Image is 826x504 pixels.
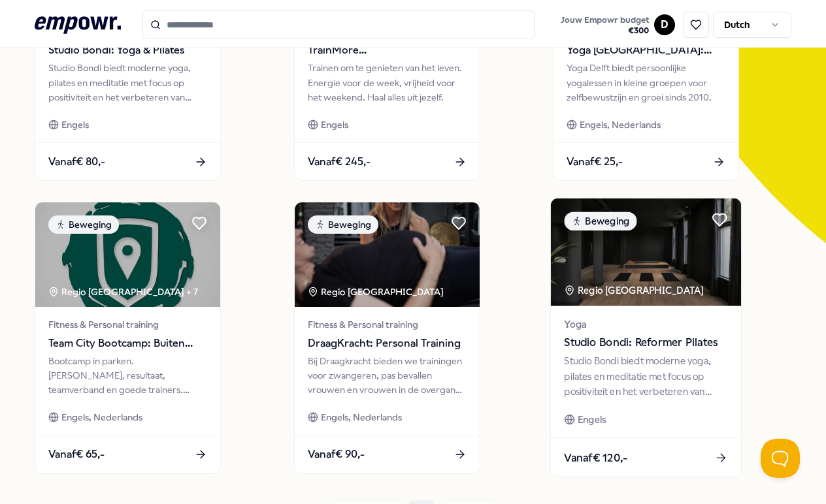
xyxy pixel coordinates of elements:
span: Vanaf € 120,- [565,449,628,466]
span: Vanaf € 90,- [308,446,365,463]
div: Regio [GEOGRAPHIC_DATA] [308,285,446,299]
a: Jouw Empowr budget€300 [555,11,654,39]
span: Studio Bondi: Yoga & Pilates [48,42,207,59]
span: Team City Bootcamp: Buiten sporten [48,335,207,352]
a: package imageBewegingRegio [GEOGRAPHIC_DATA] + 7Fitness & Personal trainingTeam City Bootcamp: Bu... [35,202,221,473]
span: Engels, Nederlands [61,410,142,424]
a: package imageBewegingRegio [GEOGRAPHIC_DATA] YogaStudio Bondi: Reformer PilatesStudio Bondi biedt... [550,198,742,478]
span: Fitness & Personal training [48,317,207,332]
button: D [654,14,675,35]
span: Yoga [565,317,728,332]
div: Studio Bondi biedt moderne yoga, pilates en meditatie met focus op positiviteit en het verbeteren... [565,354,728,399]
span: Engels [578,413,606,428]
a: package imageBewegingRegio [GEOGRAPHIC_DATA] Fitness & Personal trainingDraagKracht: Personal Tra... [294,202,480,473]
iframe: Help Scout Beacon - Open [761,439,800,478]
span: DraagKracht: Personal Training [308,335,467,352]
div: Studio Bondi biedt moderne yoga, pilates en meditatie met focus op positiviteit en het verbeteren... [48,61,207,104]
span: Vanaf € 245,- [308,153,371,170]
div: Yoga Delft biedt persoonlijke yogalessen in kleine groepen voor zelfbewustzijn en groei sinds 2010. [567,61,725,104]
span: Yoga [GEOGRAPHIC_DATA]: Yoga [567,42,725,59]
div: Bij Draagkracht bieden we trainingen voor zwangeren, pas bevallen vrouwen en vrouwen in de overga... [308,354,467,398]
span: Engels [321,118,348,132]
div: Beweging [48,215,119,234]
span: Engels, Nederlands [580,118,661,132]
span: Vanaf € 25,- [567,153,623,170]
span: € 300 [561,25,649,36]
span: Studio Bondi: Reformer Pilates [565,334,728,351]
span: Jouw Empowr budget [561,15,649,25]
div: Regio [GEOGRAPHIC_DATA] [565,283,706,298]
img: package image [35,202,220,307]
div: Regio [GEOGRAPHIC_DATA] + 7 [48,285,198,299]
span: Vanaf € 80,- [48,153,105,170]
div: Beweging [565,212,637,231]
div: Beweging [308,215,378,234]
img: package image [551,198,741,306]
span: Engels [61,118,89,132]
span: Engels, Nederlands [321,410,402,424]
input: Search for products, categories or subcategories [142,10,535,39]
button: Jouw Empowr budget€300 [558,12,652,39]
div: Trainen om te genieten van het leven. Energie voor de week, vrijheid voor het weekend. Haal alles... [308,61,467,104]
div: Bootcamp in parken. [PERSON_NAME], resultaat, teamverband en goede trainers. Persoonlijke doelen ... [48,354,207,398]
span: Vanaf € 65,- [48,446,105,463]
span: TrainMore [GEOGRAPHIC_DATA]: Open Gym [308,42,467,59]
span: Fitness & Personal training [308,317,467,332]
img: package image [295,202,480,307]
